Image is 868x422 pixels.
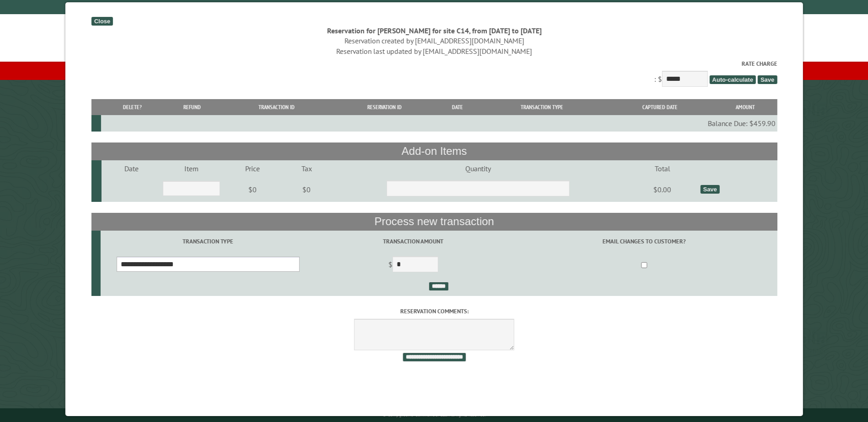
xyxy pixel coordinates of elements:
[91,59,777,89] div: : $
[162,160,221,177] td: Item
[163,99,221,115] th: Refund
[709,75,756,84] span: Auto-calculate
[221,160,283,177] td: Price
[91,36,777,46] div: Reservation created by [EMAIL_ADDRESS][DOMAIN_NAME]
[315,253,511,278] td: $
[757,75,776,84] span: Save
[221,99,331,115] th: Transaction ID
[91,307,777,316] label: Reservation comments:
[91,17,113,26] div: Close
[91,213,777,230] th: Process new transaction
[700,185,719,194] div: Save
[477,99,605,115] th: Transaction Type
[383,412,486,418] small: © Campground Commander LLC. All rights reserved.
[713,99,776,115] th: Amount
[626,160,699,177] td: Total
[317,237,509,246] label: Transaction Amount
[283,160,330,177] td: Tax
[283,177,330,202] td: $0
[332,99,437,115] th: Reservation ID
[102,237,314,246] label: Transaction Type
[101,115,777,132] td: Balance Due: $459.90
[91,26,777,36] div: Reservation for [PERSON_NAME] for site C14, from [DATE] to [DATE]
[91,142,777,160] th: Add-on Items
[221,177,283,202] td: $0
[606,99,714,115] th: Captured Date
[437,99,477,115] th: Date
[101,99,163,115] th: Delete?
[512,237,776,246] label: Email changes to customer?
[330,160,626,177] td: Quantity
[102,160,162,177] td: Date
[91,46,777,56] div: Reservation last updated by [EMAIL_ADDRESS][DOMAIN_NAME]
[91,59,777,68] label: Rate Charge
[626,177,699,202] td: $0.00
